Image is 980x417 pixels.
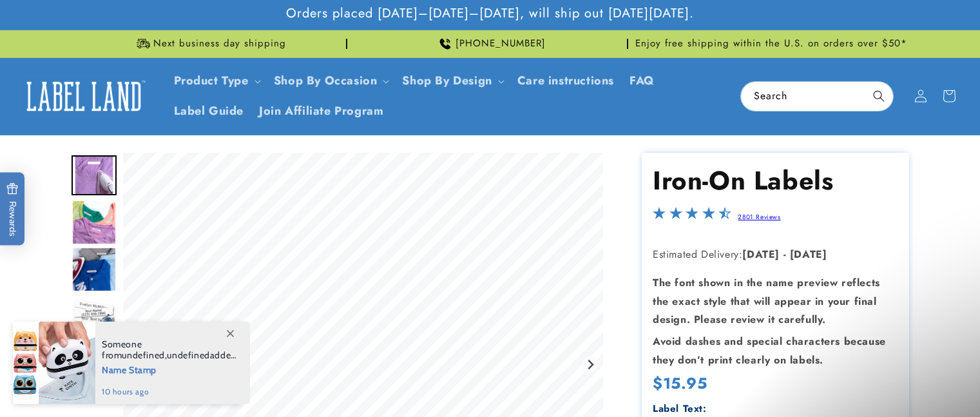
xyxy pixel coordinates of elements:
span: Label Guide [174,104,244,119]
span: Enjoy free shipping within the U.S. on orders over $50* [635,37,907,50]
div: Go to slide 1 [72,153,117,198]
strong: [DATE] [790,247,827,262]
img: Iron-on name labels with an iron [72,294,117,339]
div: Announcement [72,30,347,57]
a: Shop By Design [402,72,492,89]
span: Shop By Occasion [274,73,378,88]
span: undefined [122,349,164,361]
div: Go to slide 3 [72,247,117,292]
summary: Shop By Design [394,66,509,96]
div: Announcement [633,30,909,57]
span: 4.5-star overall rating [653,210,731,225]
a: 2801 Reviews - open in a new tab [738,212,780,222]
a: Join Affiliate Program [251,96,391,126]
img: Iron on name label being ironed to shirt [72,155,117,195]
span: undefined [167,349,209,361]
div: Go to slide 4 [72,294,117,339]
span: $15.95 [653,372,707,394]
a: Label Guide [166,96,252,126]
span: Care instructions [517,73,614,88]
span: Name Stamp [102,361,236,377]
span: Rewards [6,182,19,236]
iframe: Gorgias live chat conversation starters [778,251,967,359]
button: Next slide [581,356,599,374]
span: Next business day shipping [153,37,286,50]
a: Product Type [174,72,249,89]
span: Someone from , added this product to their cart. [102,339,236,361]
label: Label Text: [653,402,707,416]
strong: The font shown in the name preview reflects the exact style that will appear in your final design... [653,275,880,327]
summary: Shop By Occasion [266,66,395,96]
span: FAQ [629,73,655,88]
strong: Avoid dashes and special characters because they don’t print clearly on labels. [653,334,886,367]
a: Label Land [15,72,153,121]
span: [PHONE_NUMBER] [456,37,546,50]
p: Estimated Delivery: [653,246,898,264]
img: Iron on name labels ironed to shirt collar [72,247,117,292]
div: Go to slide 2 [72,200,117,245]
strong: - [783,247,787,262]
span: Orders placed [DATE]–[DATE]–[DATE], will ship out [DATE][DATE]. [286,5,694,22]
h1: Iron-On Labels [653,164,898,197]
div: Announcement [352,30,628,57]
iframe: Gorgias live chat messenger [916,356,967,404]
strong: [DATE] [742,247,780,262]
a: Care instructions [510,66,622,96]
span: Join Affiliate Program [259,104,383,119]
img: Label Land [19,76,148,116]
button: Search [865,82,893,110]
a: FAQ [622,66,662,96]
img: Iron on name tags ironed to a t-shirt [72,200,117,245]
summary: Product Type [166,66,266,96]
span: 10 hours ago [102,386,236,398]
